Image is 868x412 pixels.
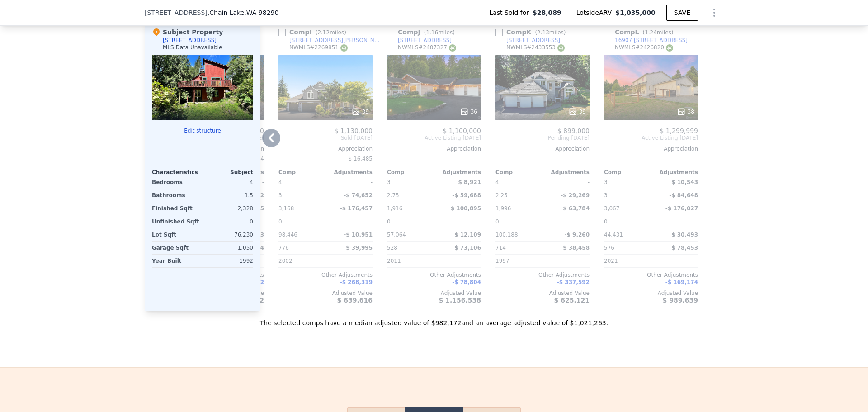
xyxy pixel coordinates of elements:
div: Appreciation [387,145,481,152]
div: 38 [677,107,694,116]
div: - [653,215,698,228]
span: 2.12 [317,29,330,36]
span: $ 1,130,000 [334,127,373,134]
span: 714 [495,245,506,251]
div: Comp I [278,28,350,37]
div: NWMLS # 2269851 [289,44,348,52]
span: $ 30,493 [671,232,698,238]
img: NWMLS Logo [666,44,673,52]
span: 3,067 [604,205,619,212]
div: - [495,152,590,165]
span: 4 [495,179,499,185]
span: ( miles) [312,29,350,36]
button: SAVE [666,5,698,21]
a: 16907 [STREET_ADDRESS] [604,37,688,44]
div: [STREET_ADDRESS] [398,37,452,44]
span: 98,446 [278,232,297,238]
div: Comp [278,169,325,176]
div: 2002 [278,255,324,267]
div: Year Built [152,255,201,267]
div: [STREET_ADDRESS] [506,37,560,44]
span: -$ 78,804 [452,279,481,285]
div: Other Adjustments [278,271,373,279]
span: 3,168 [278,205,294,212]
span: Active Listing [DATE] [604,134,698,142]
span: 3 [604,179,608,185]
span: ( miles) [420,29,458,36]
span: $ 63,784 [563,205,590,212]
div: - [436,255,481,267]
div: Finished Sqft [152,202,201,215]
div: Appreciation [604,145,698,152]
div: Comp L [604,28,677,37]
span: , Chain Lake [208,8,279,17]
a: [STREET_ADDRESS][PERSON_NAME] [278,37,383,44]
div: MLS Data Unavailable [163,44,222,51]
div: 76,230 [204,228,253,241]
span: 1,996 [495,205,511,212]
span: $ 1,299,999 [660,127,698,134]
div: - [653,255,698,267]
div: - [544,255,590,267]
div: 0 [204,215,253,228]
img: NWMLS Logo [449,44,456,52]
span: -$ 176,027 [665,205,698,212]
div: [STREET_ADDRESS][PERSON_NAME] [289,37,383,44]
span: Pending [DATE] [495,134,590,142]
div: - [436,215,481,228]
span: $ 1,100,000 [443,127,481,134]
div: Adjustments [651,169,698,176]
div: 3 [278,189,324,202]
div: Comp J [387,28,458,37]
span: Lotside ARV [576,8,615,17]
div: Adjusted Value [278,289,373,297]
span: -$ 10,951 [344,232,373,238]
img: NWMLS Logo [340,44,348,52]
span: $ 12,109 [454,232,481,238]
span: $ 625,121 [554,297,590,304]
div: 1992 [204,255,253,267]
div: Subject Property [152,28,223,37]
div: Comp [604,169,651,176]
div: 39 [351,107,369,116]
div: Other Adjustments [387,271,481,279]
span: $ 16,485 [349,156,373,162]
a: [STREET_ADDRESS] [387,37,452,44]
span: [STREET_ADDRESS] [145,8,208,17]
span: -$ 268,319 [340,279,373,285]
div: Unfinished Sqft [152,215,201,228]
span: 3 [387,179,391,185]
div: Lot Sqft [152,228,201,241]
div: NWMLS # 2426820 [615,44,673,52]
div: - [544,176,590,189]
span: $ 8,921 [458,179,481,185]
span: Last Sold for [489,8,533,17]
div: Adjusted Value [604,289,698,297]
div: 4 [204,176,253,189]
span: 0 [604,218,608,225]
div: 39 [568,107,586,116]
div: 2011 [387,255,432,267]
div: 1997 [495,255,541,267]
div: - [327,176,373,189]
div: Appreciation [495,145,590,152]
span: $1,035,000 [615,9,656,16]
span: 4 [278,179,282,185]
a: [STREET_ADDRESS] [495,37,560,44]
span: $ 989,639 [663,297,698,304]
div: Comp [495,169,542,176]
div: Bathrooms [152,189,201,202]
div: Bedrooms [152,176,201,189]
span: 576 [604,245,614,251]
div: 2021 [604,255,649,267]
span: -$ 84,648 [669,192,698,199]
div: NWMLS # 2407327 [398,44,456,52]
div: NWMLS # 2433553 [506,44,565,52]
div: - [327,255,373,267]
span: $ 1,156,538 [439,297,481,304]
span: 1.24 [645,29,657,36]
span: 0 [278,218,282,225]
div: 3 [604,189,649,202]
span: Active Listing [DATE] [387,134,481,142]
div: Adjusted Value [495,289,590,297]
